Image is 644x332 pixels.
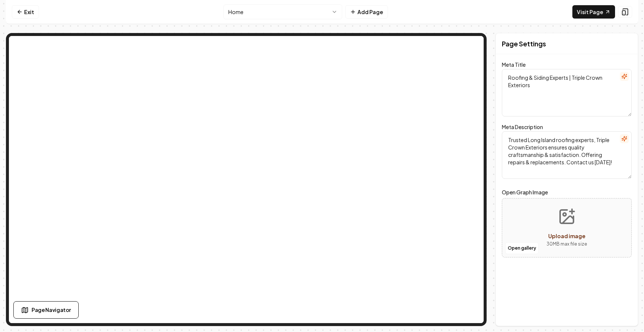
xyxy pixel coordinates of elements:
button: Add Page [345,5,388,19]
a: Visit Page [572,5,615,19]
button: Upload image [540,202,593,254]
span: Page Navigator [32,306,71,314]
a: Exit [12,5,39,19]
h2: Page Settings [502,39,546,49]
button: Open gallery [505,242,539,254]
p: 30 MB max file size [546,240,587,248]
label: Open Graph Image [502,188,632,197]
label: Meta Description [502,124,543,130]
span: Upload image [548,233,585,239]
button: Page Navigator [13,301,79,319]
label: Meta Title [502,61,526,68]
